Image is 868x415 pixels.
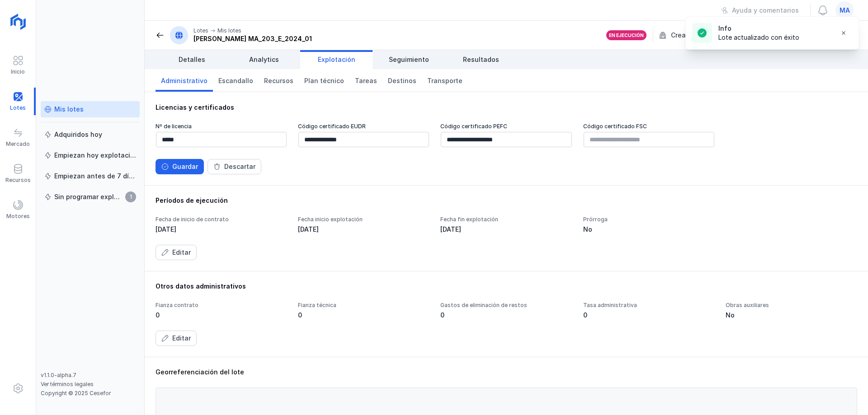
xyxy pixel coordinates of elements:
[172,162,198,171] div: Guardar
[259,69,299,92] a: Recursos
[156,245,197,260] button: Editar
[161,76,208,85] span: Administrativo
[41,189,140,205] a: Sin programar explotación1
[156,302,287,309] div: Fianza contrato
[732,6,799,15] div: Ayuda y comentarios
[11,68,25,75] div: Inicio
[463,55,499,64] span: Resultados
[298,123,429,130] div: Código certificado EUDR
[389,55,429,64] span: Seguimiento
[156,123,287,130] div: Nº de licencia
[583,123,715,130] div: Código certificado FSC
[349,69,382,92] a: Tareas
[298,216,429,223] div: Fecha inicio explotación
[41,168,140,184] a: Empiezan antes de 7 días
[718,33,799,42] div: Lote actualizado con éxito
[318,55,355,64] span: Explotación
[217,27,241,34] div: Mis lotes
[172,334,191,343] div: Editar
[440,123,572,130] div: Código certificado PEFC
[156,225,287,234] div: [DATE]
[156,69,213,92] a: Administrativo
[427,76,462,85] span: Transporte
[54,192,123,201] div: Sin programar explotación
[156,282,857,291] div: Otros datos administrativos
[54,172,136,181] div: Empiezan antes de 7 días
[440,311,572,320] div: 0
[299,69,349,92] a: Plan técnico
[382,69,422,92] a: Destinos
[41,126,140,143] a: Adquiridos hoy
[264,76,293,85] span: Recursos
[156,311,287,320] div: 0
[193,34,312,43] div: [PERSON_NAME] MA_203_E_2024_01
[718,24,799,33] div: Info
[41,390,140,397] div: Copyright © 2025 Cesefor
[298,311,429,320] div: 0
[54,130,102,139] div: Adquiridos hoy
[726,302,857,309] div: Obras auxiliares
[54,105,84,114] div: Mis lotes
[156,50,228,69] a: Detalles
[249,55,279,64] span: Analytics
[355,76,377,85] span: Tareas
[156,216,287,223] div: Fecha de inicio de contrato
[5,177,31,184] div: Recursos
[300,50,373,69] a: Explotación
[373,50,445,69] a: Seguimiento
[156,368,857,377] div: Georreferenciación del lote
[41,101,140,117] a: Mis lotes
[7,10,29,33] img: logoRight.svg
[298,225,429,234] div: [DATE]
[304,76,344,85] span: Plan técnico
[156,159,204,174] button: Guardar
[172,248,191,257] div: Editar
[41,381,94,387] a: Ver términos legales
[156,103,857,112] div: Licencias y certificados
[583,311,715,320] div: 0
[298,302,429,309] div: Fianza técnica
[388,76,416,85] span: Destinos
[6,140,30,148] div: Mercado
[659,28,766,42] div: Creado por tu organización
[193,27,208,34] div: Lotes
[179,55,205,64] span: Detalles
[715,3,805,18] button: Ayuda y comentarios
[609,32,644,38] div: En ejecución
[224,162,255,171] div: Descartar
[208,159,261,174] button: Descartar
[583,216,715,223] div: Prórroga
[156,331,197,346] button: Editar
[6,213,30,220] div: Motores
[583,302,715,309] div: Tasa administrativa
[583,225,715,234] div: No
[41,147,140,163] a: Empiezan hoy explotación
[156,196,857,205] div: Períodos de ejecución
[840,6,850,15] span: ma
[440,216,572,223] div: Fecha fin explotación
[125,191,136,202] span: 1
[213,69,259,92] a: Escandallo
[218,76,253,85] span: Escandallo
[440,302,572,309] div: Gastos de eliminación de restos
[228,50,300,69] a: Analytics
[422,69,468,92] a: Transporte
[41,372,140,379] div: v1.1.0-alpha.7
[54,151,136,160] div: Empiezan hoy explotación
[445,50,517,69] a: Resultados
[726,311,857,320] div: No
[440,225,572,234] div: [DATE]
